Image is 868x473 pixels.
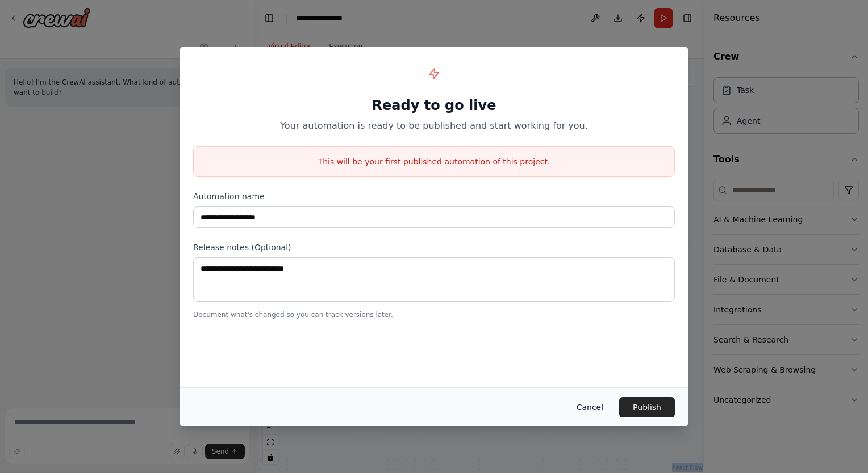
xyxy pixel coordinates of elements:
[193,242,675,253] label: Release notes (Optional)
[193,119,675,133] p: Your automation is ready to be published and start working for you.
[193,96,675,115] h1: Ready to go live
[567,397,612,417] button: Cancel
[193,191,675,202] label: Automation name
[193,310,675,319] p: Document what's changed so you can track versions later.
[194,156,674,167] p: This will be your first published automation of this project.
[619,397,675,417] button: Publish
